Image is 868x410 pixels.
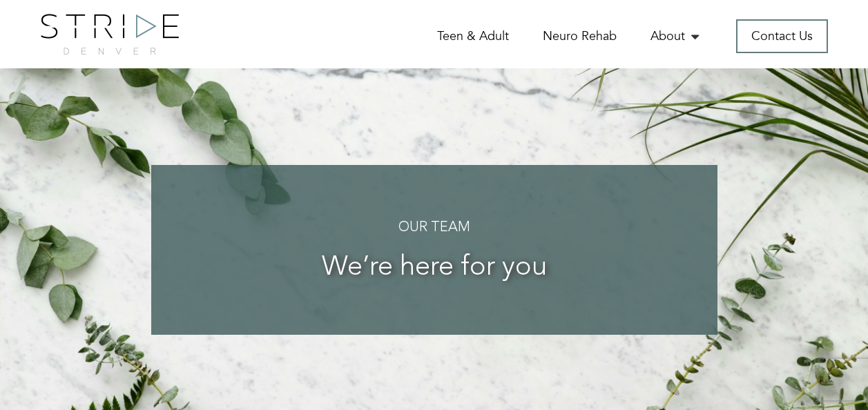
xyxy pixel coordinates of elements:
a: About [650,28,702,45]
a: Contact Us [736,19,828,53]
img: logo.png [41,14,179,55]
a: Teen & Adult [437,28,509,45]
h3: We’re here for you [179,253,690,283]
a: Neuro Rehab [543,28,617,45]
h4: Our Team [179,220,690,235]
